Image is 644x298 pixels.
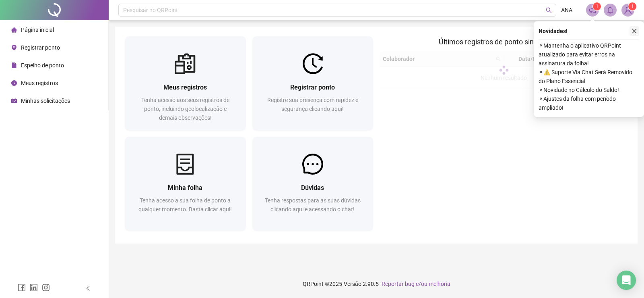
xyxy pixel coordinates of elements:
span: Espelho de ponto [21,62,64,69]
span: left [85,285,91,291]
span: ⚬ Ajustes da folha com período ampliado! [539,94,639,112]
span: Dúvidas [301,184,324,192]
span: schedule [11,98,17,104]
span: 1 [631,4,634,9]
span: file [11,63,17,68]
span: Página inicial [21,27,54,33]
span: Tenha respostas para as suas dúvidas clicando aqui e acessando o chat! [265,197,361,213]
span: Últimos registros de ponto sincronizados [439,38,569,46]
span: Registre sua presença com rapidez e segurança clicando aqui! [267,97,358,112]
span: Reportar bug e/ou melhoria [382,281,450,287]
span: Meus registros [21,80,58,86]
img: 63966 [622,4,634,16]
span: environment [11,45,17,50]
a: Meus registrosTenha acesso aos seus registros de ponto, incluindo geolocalização e demais observa... [125,36,246,130]
span: bell [607,6,614,14]
span: instagram [42,283,50,292]
span: ANA [561,6,572,15]
span: Minha folha [168,184,202,192]
span: home [11,27,17,33]
span: notification [589,6,596,14]
a: Registrar pontoRegistre sua presença com rapidez e segurança clicando aqui! [252,36,374,130]
span: search [546,7,552,13]
span: ⚬ Mantenha o aplicativo QRPoint atualizado para evitar erros na assinatura da folha! [539,41,639,68]
span: Registrar ponto [290,83,335,91]
span: clock-circle [11,80,17,86]
span: Meus registros [163,83,207,91]
sup: 1 [593,2,601,10]
span: Registrar ponto [21,44,60,51]
span: Tenha acesso a sua folha de ponto a qualquer momento. Basta clicar aqui! [138,197,232,213]
sup: Atualize o seu contato no menu Meus Dados [628,2,636,10]
span: ⚬ ⚠️ Suporte Via Chat Será Removido do Plano Essencial [539,68,639,85]
span: close [632,28,637,34]
a: Minha folhaTenha acesso a sua folha de ponto a qualquer momento. Basta clicar aqui! [125,137,246,231]
span: 1 [596,4,599,9]
footer: QRPoint © 2025 - 2.90.5 - [109,270,644,298]
a: DúvidasTenha respostas para as suas dúvidas clicando aqui e acessando o chat! [252,137,374,231]
div: Open Intercom Messenger [617,271,636,290]
span: ⚬ Novidade no Cálculo do Saldo! [539,85,639,94]
span: Tenha acesso aos seus registros de ponto, incluindo geolocalização e demais observações! [141,97,229,121]
span: Novidades ! [539,27,568,35]
span: linkedin [30,283,38,292]
span: facebook [18,283,26,292]
span: Minhas solicitações [21,98,70,104]
span: Versão [344,281,361,287]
